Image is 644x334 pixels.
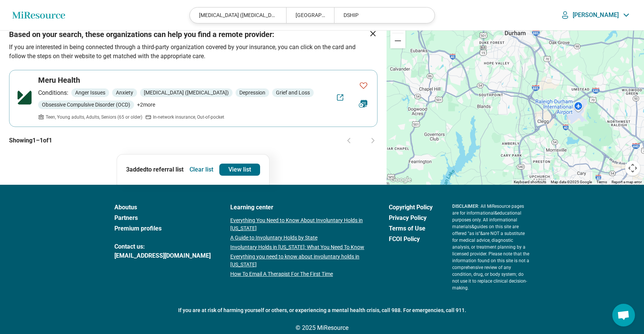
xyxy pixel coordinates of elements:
span: Obsessive Compulsive Disorder (OCD) [38,101,134,109]
span: Teen, Young adults, Adults, Seniors (65 or older) [46,114,142,121]
span: Anger Issues [71,88,109,97]
span: [MEDICAL_DATA] ([MEDICAL_DATA]) [140,88,233,97]
p: [PERSON_NAME] [573,11,619,19]
a: How To Email A Therapist For The First Time [230,270,369,278]
button: Keyboard shortcuts [514,179,546,185]
p: Conditions: [38,88,68,97]
span: Depression [236,88,269,97]
img: Google [388,175,413,185]
span: + 2 more [137,101,155,109]
span: In-network insurance, Out-of-pocket [153,114,224,121]
p: © 2025 MiResource [114,323,530,332]
a: Report a map error [612,180,642,184]
a: A Guide to Involuntary Holds by State [230,234,369,242]
div: [GEOGRAPHIC_DATA], [GEOGRAPHIC_DATA] [286,8,334,23]
p: If you are at risk of harming yourself or others, or experiencing a mental health crisis, call 98... [114,306,530,314]
a: Partners [114,213,211,223]
span: to referral list [146,166,183,173]
p: 3 added [126,165,183,174]
a: FavoriteMeru HealthConditions:Anger IssuesAnxiety[MEDICAL_DATA] ([MEDICAL_DATA])DepressionGrief a... [9,70,377,127]
button: Clear list [186,164,216,176]
button: Next page [368,136,377,145]
span: Anxiety [112,88,137,97]
span: Map data ©2025 Google [551,180,592,184]
div: Open chat [612,304,635,326]
a: Involuntary Holds in [US_STATE]: What You Need To Know [230,243,369,251]
button: Favorite [356,78,371,93]
a: [EMAIL_ADDRESS][DOMAIN_NAME] [114,251,211,260]
a: Premium profiles [114,224,211,233]
a: Privacy Policy [389,213,433,223]
button: Map camera controls [625,161,640,176]
a: Everything You Need to Know About Involuntary Holds in [US_STATE] [230,216,369,232]
a: Learning center [230,203,369,212]
button: Previous page [344,136,353,145]
a: Everything you need to know about involuntary holds in [US_STATE] [230,253,369,269]
span: DISCLAIMER [452,204,478,209]
div: DSHIP [334,8,430,23]
h3: Meru Health [38,75,80,85]
a: Terms (opens in new tab) [596,180,607,184]
div: Showing 1 – 1 of 1 [9,127,377,154]
p: : All MiResource pages are for informational & educational purposes only. All informational mater... [452,203,530,291]
a: Aboutus [114,203,211,212]
a: Open this area in Google Maps (opens a new window) [388,175,413,185]
span: Contact us: [114,242,211,251]
a: Terms of Use [389,224,433,233]
a: View list [219,164,260,176]
button: Zoom out [390,33,405,48]
span: Grief and Loss [272,88,314,97]
a: FCOI Policy [389,235,433,244]
a: Copyright Policy [389,203,433,212]
div: [MEDICAL_DATA] ([MEDICAL_DATA]), [MEDICAL_DATA] [190,8,286,23]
